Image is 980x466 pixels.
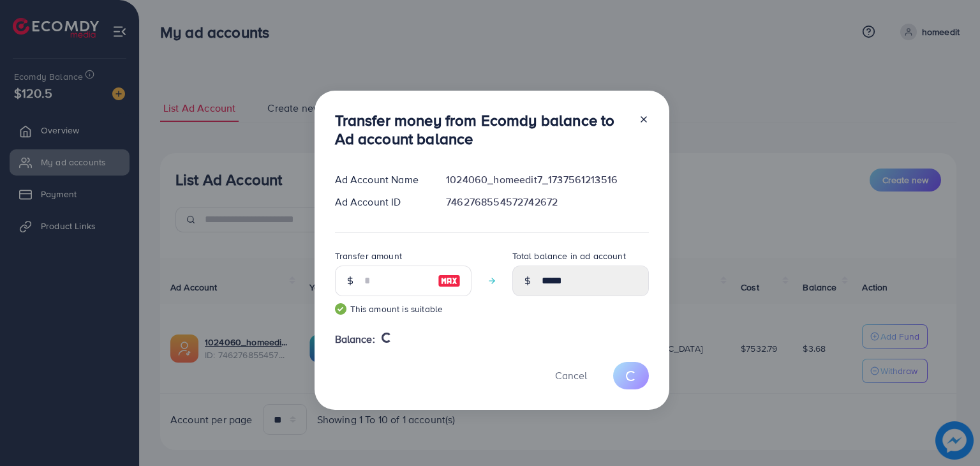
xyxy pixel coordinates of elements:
[539,362,603,389] button: Cancel
[438,273,461,289] img: image
[436,172,658,187] div: 1024060_homeedit7_1737561213516
[335,332,375,347] span: Balance:
[512,250,626,262] label: Total balance in ad account
[555,368,587,382] span: Cancel
[325,195,436,209] div: Ad Account ID
[335,303,471,315] small: This amount is suitable
[335,250,402,262] label: Transfer amount
[335,303,346,315] img: guide
[325,172,436,187] div: Ad Account Name
[436,195,658,209] div: 7462768554572742672
[335,111,628,148] h3: Transfer money from Ecomdy balance to Ad account balance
